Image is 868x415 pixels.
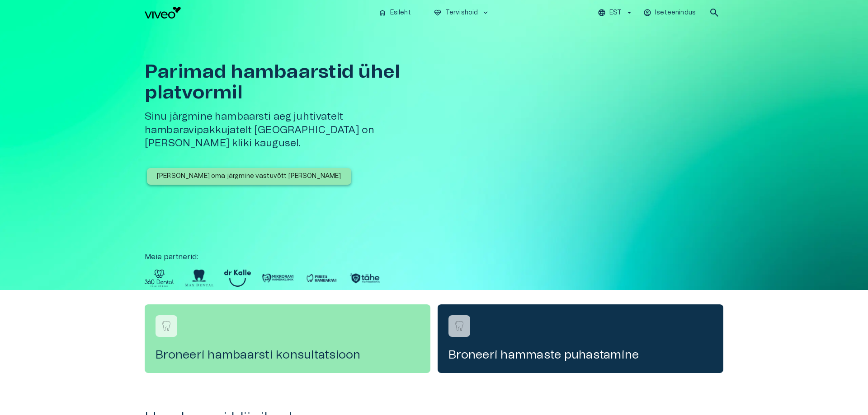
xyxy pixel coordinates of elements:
[157,172,341,181] p: [PERSON_NAME] oma järgmine vastuvõtt [PERSON_NAME]
[448,348,712,362] h4: Broneeri hammaste puhastamine
[224,270,251,287] img: Partner logo
[349,270,381,287] img: Partner logo
[145,270,174,287] img: Partner logo
[453,319,466,333] img: Broneeri hammaste puhastamine logo
[262,270,294,287] img: Partner logo
[430,6,494,19] button: ecg_heartTervishoidkeyboard_arrow_down
[655,8,696,18] p: Iseteenindus
[145,7,181,19] img: Viveo logo
[156,348,420,362] h4: Broneeri hambaarsti konsultatsioon
[445,8,478,18] p: Tervishoid
[145,252,723,262] p: Meie partnerid :
[705,4,723,22] button: open search modal
[434,9,442,17] span: ecg_heart
[709,7,720,18] span: search
[145,61,438,103] h1: Parimad hambaarstid ühel platvormil
[642,6,698,19] button: Iseteenindus
[160,319,173,333] img: Broneeri hambaarsti konsultatsioon logo
[145,110,438,150] h5: Sinu järgmine hambaarsti aeg juhtivatelt hambaravipakkujatelt [GEOGRAPHIC_DATA] on [PERSON_NAME] ...
[438,304,723,373] a: Navigate to service booking
[481,9,490,17] span: keyboard_arrow_down
[596,6,635,19] button: EST
[145,7,371,19] a: Navigate to homepage
[305,270,338,287] img: Partner logo
[147,168,351,185] button: [PERSON_NAME] oma järgmine vastuvõtt [PERSON_NAME]
[145,304,430,373] a: Navigate to service booking
[390,8,411,18] p: Esileht
[375,6,415,19] button: homeEsileht
[185,270,213,287] img: Partner logo
[609,8,622,18] p: EST
[378,9,387,17] span: home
